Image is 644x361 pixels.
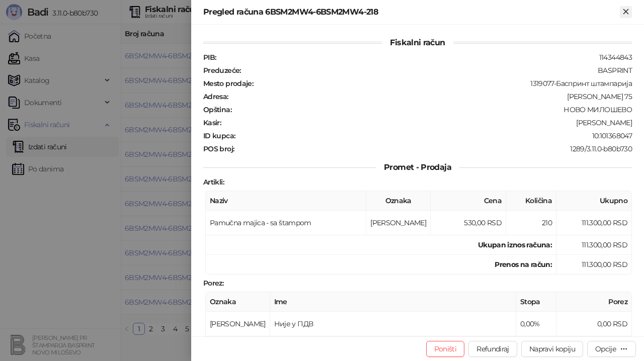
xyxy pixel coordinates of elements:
[556,255,632,275] td: 111.300,00 RSD
[203,79,253,88] strong: Mesto prodaje :
[516,292,556,312] th: Stopa
[478,240,552,249] strong: Ukupan iznos računa :
[556,312,632,336] td: 0,00 RSD
[206,312,270,336] td: [PERSON_NAME]
[506,211,556,235] td: 210
[235,144,633,153] div: 1289/3.11.0-b80b730
[521,341,583,357] button: Napravi kopiju
[270,292,516,312] th: Ime
[431,211,506,235] td: 530,00 RSD
[203,177,224,187] strong: Artikli :
[203,92,228,101] strong: Adresa :
[366,211,431,235] td: [PERSON_NAME]
[222,118,633,127] div: [PERSON_NAME]
[203,6,620,18] div: Pregled računa 6BSM2MW4-6BSM2MW4-218
[270,312,516,336] td: Није у ПДВ
[529,344,575,353] span: Napravi kopiju
[254,79,633,88] div: 1319077-Баспринт штампарија
[203,53,216,62] strong: PIB :
[556,235,632,255] td: 111.300,00 RSD
[203,118,221,127] strong: Kasir :
[203,66,241,75] strong: Preduzeće :
[366,191,431,211] th: Oznaka
[232,105,633,114] div: НОВО МИЛОШЕВО
[620,6,632,18] button: Zatvori
[587,341,636,357] button: Opcije
[203,144,234,153] strong: POS broj :
[236,131,633,140] div: 10:101368047
[468,341,517,357] button: Refundiraj
[203,105,231,114] strong: Opština :
[506,191,556,211] th: Količina
[595,344,616,353] div: Opcije
[206,211,366,235] td: Pamučna majica - sa štampom
[431,191,506,211] th: Cena
[203,279,223,288] strong: Porez :
[206,292,270,312] th: Oznaka
[516,312,556,336] td: 0,00%
[426,341,465,357] button: Poništi
[203,131,235,140] strong: ID kupca :
[242,66,633,75] div: BASPRINT
[556,292,632,312] th: Porez
[229,92,633,101] div: [PERSON_NAME] 75
[382,38,453,47] span: Fiskalni račun
[217,53,633,62] div: 114344843
[495,260,552,269] strong: Prenos na račun :
[556,191,632,211] th: Ukupno
[556,211,632,235] td: 111.300,00 RSD
[376,162,459,172] span: Promet - Prodaja
[206,191,366,211] th: Naziv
